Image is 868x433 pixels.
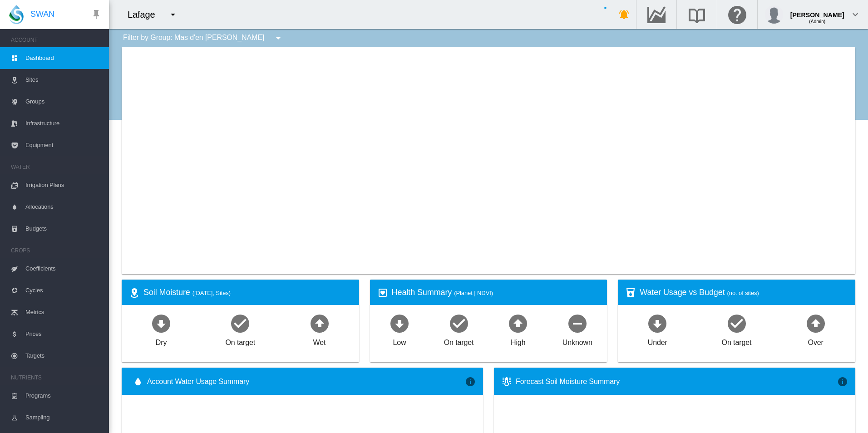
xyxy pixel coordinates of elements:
[309,312,330,334] md-icon: icon-arrow-up-bold-circle
[648,334,667,348] div: Under
[25,69,102,91] span: Sites
[562,334,592,348] div: Unknown
[133,376,143,387] md-icon: icon-water
[640,287,848,298] div: Water Usage vs Budget
[726,312,748,334] md-icon: icon-checkbox-marked-circle
[25,258,102,280] span: Coefficients
[11,160,102,174] span: WATER
[11,33,102,47] span: ACCOUNT
[567,312,588,334] md-icon: icon-minus-circle
[516,377,837,387] div: Forecast Soil Moisture Summary
[116,29,290,47] div: Filter by Group: Mas d'en [PERSON_NAME]
[809,19,825,24] span: (Admin)
[790,7,844,16] div: [PERSON_NAME]
[313,334,326,348] div: Wet
[726,9,748,20] md-icon: Click here for help
[646,9,667,20] md-icon: Go to the Data Hub
[25,113,102,134] span: Infrastructure
[156,334,167,348] div: Dry
[25,47,102,69] span: Dashboard
[25,385,102,407] span: Programs
[229,312,251,334] md-icon: icon-checkbox-marked-circle
[805,312,827,334] md-icon: icon-arrow-up-bold-circle
[168,9,178,20] md-icon: icon-menu-down
[392,287,600,298] div: Health Summary
[722,334,752,348] div: On target
[511,334,526,348] div: High
[615,5,633,24] button: icon-bell-ring
[393,334,406,348] div: Low
[25,196,102,218] span: Allocations
[25,174,102,196] span: Irrigation Plans
[377,287,388,298] md-icon: icon-heart-box-outline
[837,376,848,387] md-icon: icon-information
[192,290,231,296] span: ([DATE], Sites)
[25,301,102,323] span: Metrics
[646,312,668,334] md-icon: icon-arrow-down-bold-circle
[454,290,493,296] span: (Planet | NDVI)
[150,312,172,334] md-icon: icon-arrow-down-bold-circle
[619,9,630,20] md-icon: icon-bell-ring
[25,407,102,428] span: Sampling
[164,5,182,24] button: icon-menu-down
[625,287,636,298] md-icon: icon-cup-water
[91,9,102,20] md-icon: icon-pin
[269,29,287,47] button: icon-menu-down
[225,334,255,348] div: On target
[686,9,708,20] md-icon: Search the knowledge base
[25,218,102,240] span: Budgets
[25,134,102,156] span: Equipment
[25,280,102,301] span: Cycles
[11,243,102,258] span: CROPS
[128,8,163,21] div: Lafage
[507,312,529,334] md-icon: icon-arrow-up-bold-circle
[465,376,476,387] md-icon: icon-information
[444,334,474,348] div: On target
[765,5,783,24] img: profile.jpg
[501,376,512,387] md-icon: icon-thermometer-lines
[389,312,410,334] md-icon: icon-arrow-down-bold-circle
[9,5,24,24] img: SWAN-Landscape-Logo-Colour-drop.png
[850,9,861,20] md-icon: icon-chevron-down
[25,345,102,367] span: Targets
[129,287,140,298] md-icon: icon-map-marker-radius
[727,290,759,296] span: (no. of sites)
[30,9,54,20] span: SWAN
[147,377,465,387] span: Account Water Usage Summary
[25,323,102,345] span: Prices
[273,33,284,44] md-icon: icon-menu-down
[448,312,470,334] md-icon: icon-checkbox-marked-circle
[11,370,102,385] span: NUTRIENTS
[25,91,102,113] span: Groups
[143,287,352,298] div: Soil Moisture
[808,334,824,348] div: Over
